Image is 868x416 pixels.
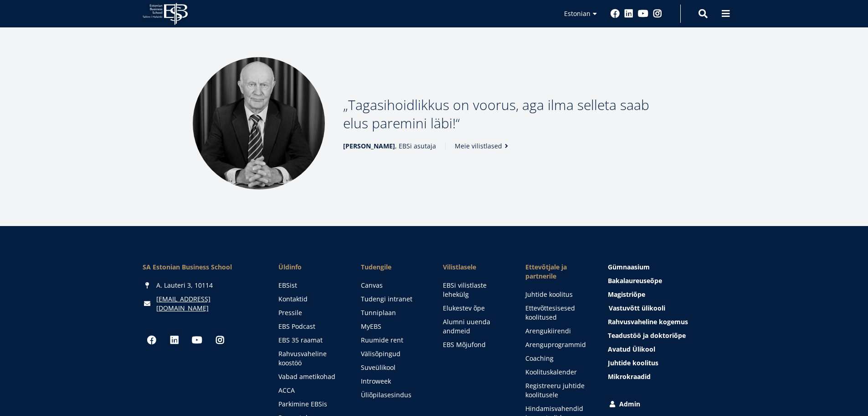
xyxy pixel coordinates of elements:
a: Kontaktid [278,295,343,304]
a: Tudengile [361,263,425,272]
a: Canvas [361,281,425,290]
a: EBSist [278,281,343,290]
a: Alumni uuenda andmeid [443,317,507,336]
a: EBSi vilistlaste lehekülg [443,281,507,299]
a: Instagram [653,9,662,18]
a: EBS Mõjufond [443,340,507,349]
a: Vastuvõtt ülikooli [609,304,726,313]
span: Magistriõpe [608,290,645,299]
a: Ruumide rent [361,336,425,345]
a: MyEBS [361,322,425,331]
a: Mikrokraadid [608,372,725,381]
a: Tudengi intranet [361,295,425,304]
a: Elukestev õpe [443,304,507,313]
strong: [PERSON_NAME] [343,142,395,150]
img: Madis Habakuk [193,57,325,190]
span: Rahvusvaheline kogemus [608,317,688,326]
a: Linkedin [165,331,184,349]
a: Suveülikool [361,363,425,372]
a: Instagram [211,331,229,349]
a: Pressile [278,308,343,317]
div: SA Estonian Business School [143,263,260,272]
a: Koolituskalender [525,368,590,377]
span: Mikrokraadid [608,372,651,381]
a: Tunniplaan [361,308,425,317]
a: Avatud Ülikool [608,345,725,354]
a: ACCA [278,386,343,395]
a: Coaching [525,354,590,363]
a: Ettevõttesisesed koolitused [525,304,590,322]
span: Gümnaasium [608,263,650,271]
a: Linkedin [624,9,633,18]
a: Juhtide koolitus [608,358,725,368]
span: Üldinfo [278,263,343,272]
p: Tagasihoidlikkus on voorus, aga ilma selleta saab elus paremini läbi! [343,96,676,132]
span: Bakalaureuseõpe [608,276,662,285]
a: Meie vilistlased [455,142,511,151]
a: Välisõpingud [361,349,425,358]
a: Arenguprogrammid [525,340,590,349]
span: Avatud Ülikool [608,345,655,353]
a: Magistriõpe [608,290,725,299]
a: Teadustöö ja doktoriõpe [608,331,725,340]
a: Facebook [611,9,620,18]
span: Juhtide koolitus [608,358,658,367]
span: Teadustöö ja doktoriõpe [608,331,686,340]
a: Üliõpilasesindus [361,390,425,400]
a: Registreeru juhtide koolitusele [525,381,590,400]
a: Rahvusvaheline koostöö [278,349,343,368]
div: A. Lauteri 3, 10114 [143,281,260,290]
a: Facebook [143,331,161,349]
a: EBS Podcast [278,322,343,331]
a: Rahvusvaheline kogemus [608,317,725,326]
a: Vabad ametikohad [278,372,343,381]
a: EBS 35 raamat [278,336,343,345]
a: Admin [608,400,725,409]
a: Youtube [638,9,648,18]
span: , EBSi asutaja [343,142,436,151]
a: Introweek [361,377,425,386]
a: Juhtide koolitus [525,290,590,299]
a: Arengukiirendi [525,326,590,336]
a: [EMAIL_ADDRESS][DOMAIN_NAME] [156,295,260,313]
span: Vastuvõtt ülikooli [609,304,665,312]
a: Youtube [188,331,206,349]
a: Gümnaasium [608,263,725,272]
span: Ettevõtjale ja partnerile [525,263,590,281]
a: Parkimine EBSis [278,400,343,409]
span: Vilistlasele [443,263,507,272]
a: Bakalaureuseõpe [608,276,725,285]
